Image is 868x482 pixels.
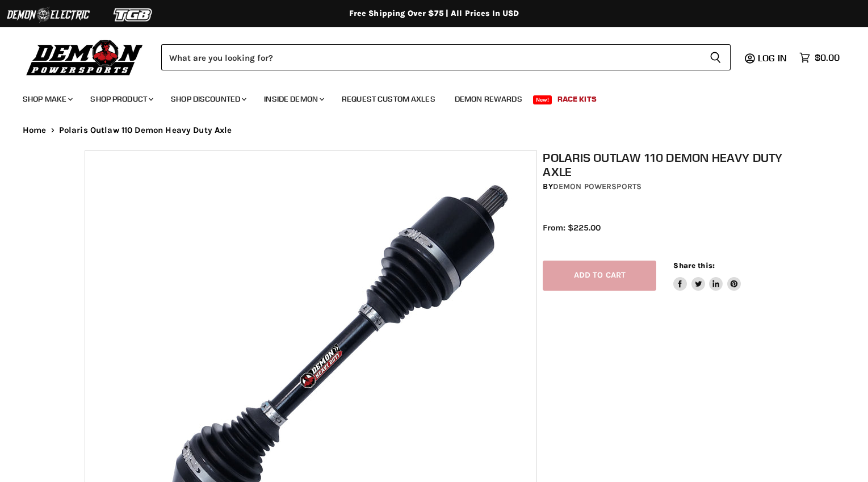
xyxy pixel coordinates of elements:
aside: Share this: [673,261,741,291]
img: Demon Electric Logo 2 [6,4,91,26]
span: Polaris Outlaw 110 Demon Heavy Duty Axle [59,125,232,135]
ul: Main menu [14,83,837,111]
img: Demon Powersports [23,37,147,77]
a: Demon Powersports [553,182,641,191]
a: Shop Make [14,87,79,111]
a: $0.00 [794,49,845,66]
span: Log in [758,52,787,64]
form: Product [161,44,731,70]
a: Shop Product [82,87,160,111]
a: Inside Demon [255,87,331,111]
a: Demon Rewards [446,87,531,111]
a: Home [23,125,47,135]
button: Search [701,44,731,70]
a: Log in [753,53,794,63]
div: by [543,181,790,193]
input: Search [161,44,701,70]
span: From: $225.00 [543,223,601,233]
span: $0.00 [815,52,840,63]
a: Race Kits [549,87,605,111]
a: Request Custom Axles [333,87,444,111]
img: TGB Logo 2 [91,4,176,26]
span: Share this: [673,261,714,270]
a: Shop Discounted [162,87,253,111]
span: New! [533,95,552,104]
h1: Polaris Outlaw 110 Demon Heavy Duty Axle [543,150,790,179]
